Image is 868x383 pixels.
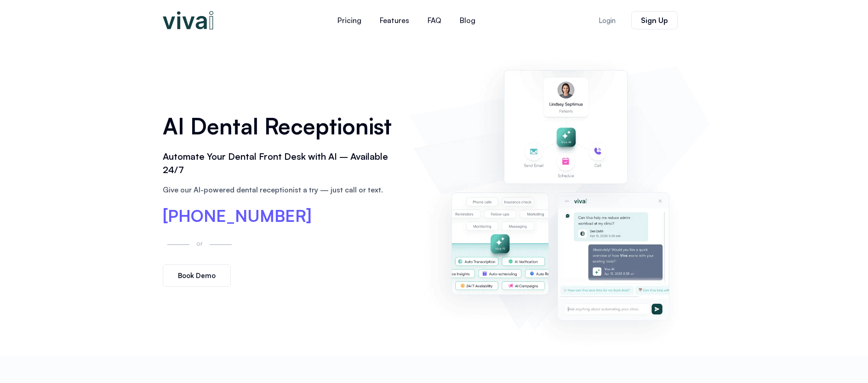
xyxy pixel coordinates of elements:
a: Blog [451,9,485,31]
nav: Menu [273,9,540,31]
a: Features [371,9,418,31]
a: FAQ [418,9,451,31]
a: [PHONE_NUMBER] [163,208,312,224]
h1: AI Dental Receptionist [163,110,400,142]
span: Book Demo [178,272,216,279]
a: Sign Up [631,11,678,29]
h2: Automate Your Dental Front Desk with AI – Available 24/7 [163,150,400,177]
p: or [194,238,205,249]
a: Book Demo [163,264,231,287]
a: Pricing [328,9,371,31]
img: AI dental receptionist dashboard – virtual receptionist dental office [414,50,705,347]
span: Login [599,17,616,24]
span: Sign Up [641,17,668,24]
a: Login [588,12,627,29]
p: Give our AI-powered dental receptionist a try — just call or text. [163,184,400,195]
